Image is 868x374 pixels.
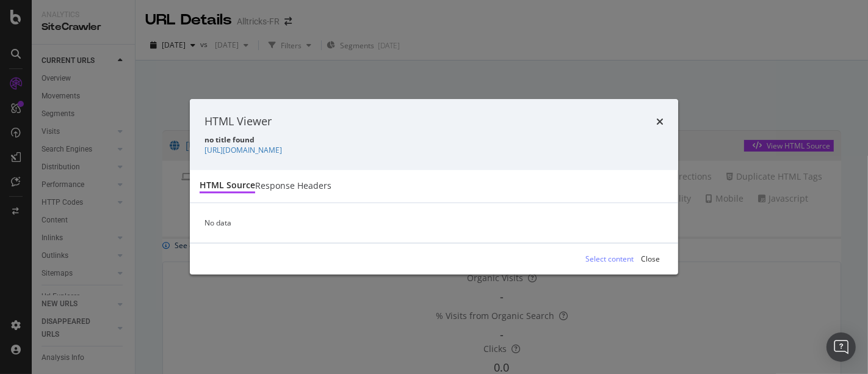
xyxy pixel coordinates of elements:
div: HTML source [200,179,255,191]
div: No data [190,203,678,243]
div: Select content [585,254,634,264]
div: times [656,114,664,130]
a: [URL][DOMAIN_NAME] [204,145,282,155]
div: Response Headers [255,180,331,193]
button: Close [637,253,664,265]
div: HTML Viewer [204,114,272,130]
div: Close [641,254,660,264]
button: Select content [572,253,637,265]
div: modal [190,99,678,274]
div: Open Intercom Messenger [826,332,856,362]
strong: no title found [204,134,255,145]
